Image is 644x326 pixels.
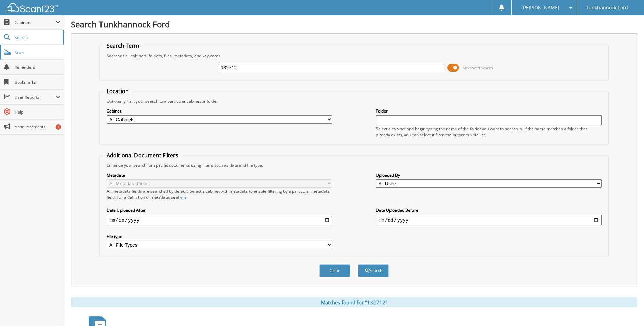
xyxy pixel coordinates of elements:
[376,126,602,138] div: Select a cabinet and begin typing the name of the folder you want to search in. If the name match...
[521,6,559,10] span: [PERSON_NAME]
[103,151,182,159] legend: Additional Document Filters
[178,194,187,200] a: here
[103,53,605,59] div: Searches all cabinets, folders, files, metadata, and keywords
[107,108,332,114] label: Cabinet
[103,42,143,49] legend: Search Term
[107,207,332,213] label: Date Uploaded After
[15,79,60,85] span: Bookmarks
[15,35,59,40] span: Search
[586,6,628,10] span: Tunkhannock Ford
[103,98,605,104] div: Optionally limit your search to a particular cabinet or folder
[376,108,602,114] label: Folder
[103,87,132,95] legend: Location
[376,207,602,213] label: Date Uploaded Before
[56,124,61,130] div: 1
[7,3,58,12] img: scan123-logo-white.svg
[107,172,332,178] label: Metadata
[376,172,602,178] label: Uploaded By
[15,109,60,115] span: Help
[15,20,56,25] span: Cabinets
[107,215,332,225] input: start
[463,65,493,70] span: Advanced Search
[15,124,60,130] span: Announcements
[107,188,332,200] div: All metadata fields are searched by default. Select a cabinet with metadata to enable filtering b...
[376,215,602,225] input: end
[71,297,637,307] div: Matches found for "132712"
[15,49,60,55] span: Scan
[15,94,56,100] span: User Reports
[71,19,637,30] h1: Search Tunkhannock Ford
[103,162,605,168] div: Enhance your search for specific documents using filters such as date and file type.
[107,233,332,239] label: File type
[319,264,350,277] button: Clear
[15,64,60,70] span: Reminders
[358,264,389,277] button: Search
